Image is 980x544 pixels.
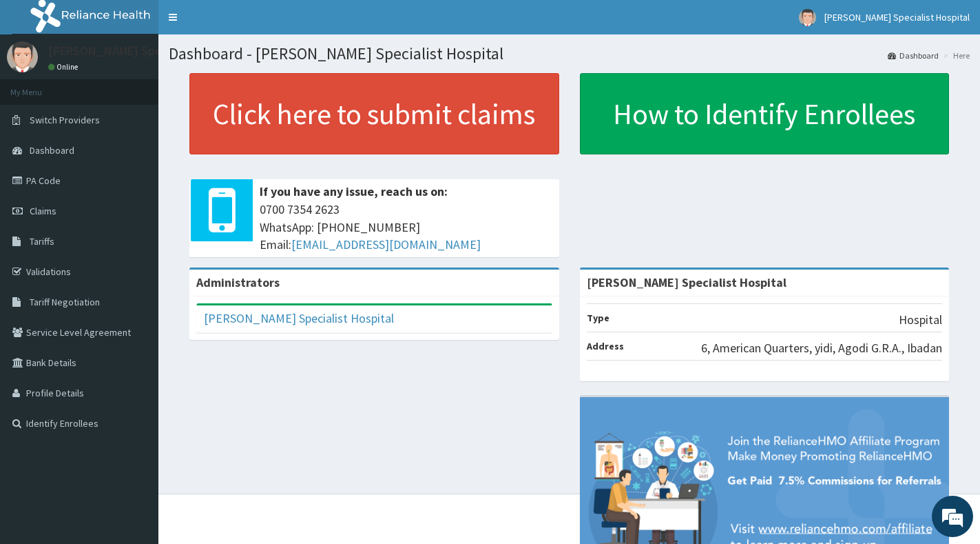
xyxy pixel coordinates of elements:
[580,73,950,154] a: How to Identify Enrollees
[189,73,559,154] a: Click here to submit claims
[587,312,609,324] b: Type
[196,274,280,290] b: Administrators
[30,235,54,248] span: Tariffs
[799,9,816,26] img: User Image
[30,114,100,126] span: Switch Providers
[888,50,939,61] a: Dashboard
[940,50,970,61] li: Here
[7,41,38,72] img: User Image
[48,62,81,72] a: Online
[260,201,552,254] span: 0700 7354 2623 WhatsApp: [PHONE_NUMBER] Email:
[291,236,481,252] a: [EMAIL_ADDRESS][DOMAIN_NAME]
[48,45,242,57] p: [PERSON_NAME] Specialist Hospital
[30,144,74,157] span: Dashboard
[824,11,970,23] span: [PERSON_NAME] Specialist Hospital
[587,274,786,290] strong: [PERSON_NAME] Specialist Hospital
[899,311,942,329] p: Hospital
[30,205,56,217] span: Claims
[169,45,970,63] h1: Dashboard - [PERSON_NAME] Specialist Hospital
[30,296,100,308] span: Tariff Negotiation
[587,340,624,352] b: Address
[204,310,394,326] a: [PERSON_NAME] Specialist Hospital
[260,183,448,199] b: If you have any issue, reach us on:
[701,339,942,357] p: 6, American Quarters, yidi, Agodi G.R.A., Ibadan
